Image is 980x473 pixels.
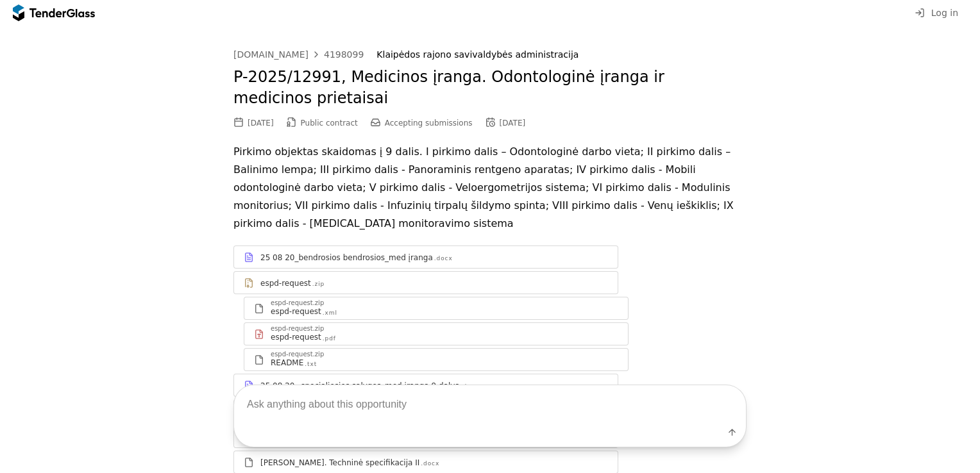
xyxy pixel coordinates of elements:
div: [DATE] [248,119,274,128]
div: [DOMAIN_NAME] [233,50,308,59]
div: espd-request.zip [271,351,324,358]
p: Pirkimo objektas skaidomas į 9 dalis. I pirkimo dalis – Odontologinė darbo vieta; II pirkimo dali... [233,143,747,233]
a: espd-request.zip [233,271,618,294]
div: Klaipėdos rajono savivaldybės administracija [376,49,733,60]
div: README [271,358,303,368]
div: .xml [323,309,337,317]
div: espd-request.zip [271,300,324,306]
span: Public contract [301,119,358,128]
a: espd-request.zipespd-request.xml [244,297,629,320]
div: espd-request [271,332,321,342]
a: [DOMAIN_NAME]4198099 [233,49,364,60]
div: espd-request [260,278,311,288]
span: Accepting submissions [385,119,473,128]
a: espd-request.zipREADME.txt [244,348,629,371]
span: Log in [931,8,958,18]
div: .zip [312,280,325,288]
a: espd-request.zipespd-request.pdf [244,322,629,345]
div: espd-request.zip [271,326,324,332]
div: .pdf [323,335,336,343]
div: espd-request [271,306,321,317]
button: Log in [911,5,962,21]
div: [DATE] [500,119,526,128]
a: 25 08 20_bendrosios bendrosios_med įranga.docx [233,245,618,269]
div: .docx [434,254,453,263]
h2: P-2025/12991, Medicinos įranga. Odontologinė įranga ir medicinos prietaisai [233,67,747,110]
div: 25 08 20_bendrosios bendrosios_med įranga [260,253,433,263]
div: 4198099 [324,50,364,59]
